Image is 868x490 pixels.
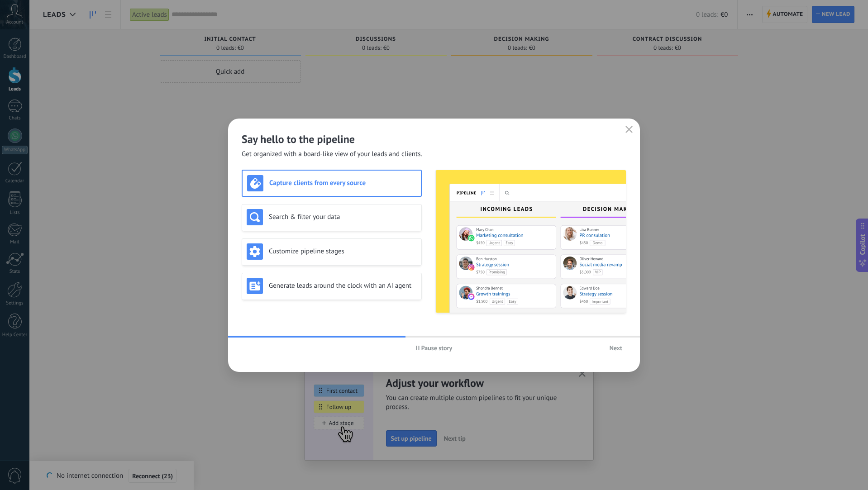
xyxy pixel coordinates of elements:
h2: Say hello to the pipeline [242,132,626,146]
h3: Customize pipeline stages [269,247,417,256]
span: Pause story [421,345,453,351]
button: Next [606,341,626,355]
button: Pause story [412,341,457,355]
h3: Search & filter your data [269,213,417,221]
span: Get organized with a board-like view of your leads and clients. [242,150,422,159]
span: Next [610,345,622,351]
h3: Capture clients from every source [269,179,416,187]
h3: Generate leads around the clock with an AI agent [269,281,417,290]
